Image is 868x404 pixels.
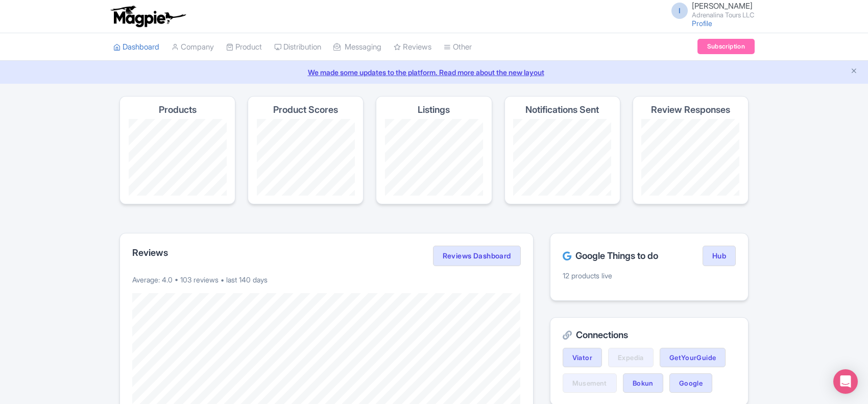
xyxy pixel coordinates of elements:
span: I [671,3,688,19]
a: Profile [692,19,712,28]
h4: Notifications Sent [525,105,599,115]
a: Expedia [608,348,654,367]
a: Reviews Dashboard [433,246,521,266]
a: Google [669,373,712,393]
div: Open Intercom Messenger [833,369,858,394]
a: I [PERSON_NAME] Adrenalina Tours LLC [665,2,755,18]
a: GetYourGuide [660,348,726,367]
a: Messaging [333,33,381,61]
p: 12 products live [563,270,736,281]
a: Musement [563,373,617,393]
h2: Connections [563,330,736,340]
span: [PERSON_NAME] [692,1,753,11]
button: Close announcement [850,66,858,78]
h2: Google Things to do [563,251,658,261]
a: We made some updates to the platform. Read more about the new layout [6,67,862,78]
a: Product [226,33,262,61]
img: logo-ab69f6fb50320c5b225c76a69d11143b.png [108,5,187,28]
a: Dashboard [113,33,159,61]
a: Other [444,33,472,61]
a: Distribution [274,33,321,61]
p: Average: 4.0 • 103 reviews • last 140 days [132,274,521,285]
a: Company [172,33,214,61]
h4: Review Responses [651,105,730,115]
a: Hub [703,246,736,266]
a: Subscription [697,39,755,54]
small: Adrenalina Tours LLC [692,12,755,18]
h4: Products [159,105,197,115]
a: Bokun [623,373,663,393]
h2: Reviews [132,248,168,258]
h4: Product Scores [273,105,338,115]
a: Reviews [394,33,431,61]
h4: Listings [418,105,450,115]
a: Viator [563,348,602,367]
